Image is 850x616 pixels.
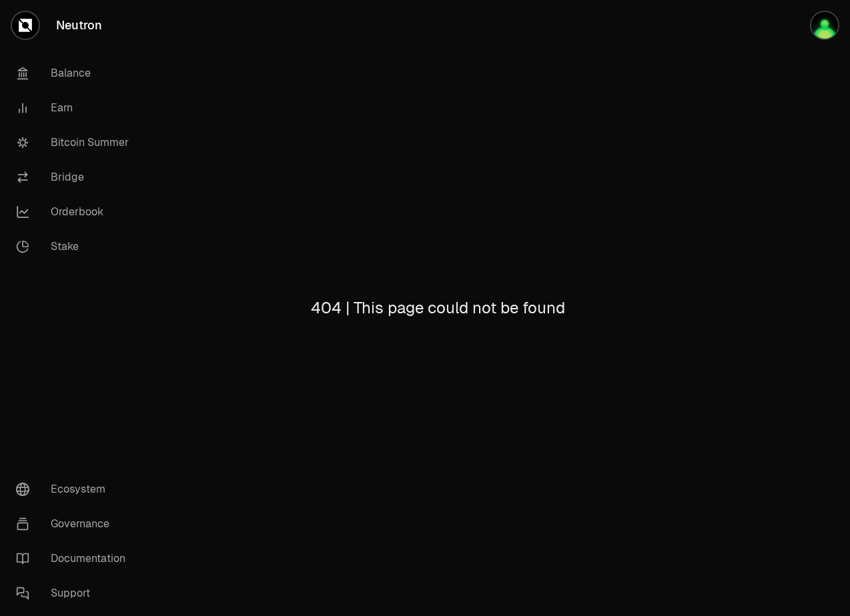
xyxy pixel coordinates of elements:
a: Ecosystem [5,472,144,507]
a: Stake [5,229,144,264]
a: Balance [5,56,144,91]
a: Support [5,576,144,611]
a: Earn [5,91,144,125]
a: Governance [5,507,144,541]
a: Bridge [5,160,144,195]
img: Gmail [811,12,838,39]
a: Bitcoin Summer [5,125,144,160]
h1: 404 | This page could not be found [311,297,565,319]
a: Orderbook [5,195,144,229]
a: Documentation [5,541,144,576]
